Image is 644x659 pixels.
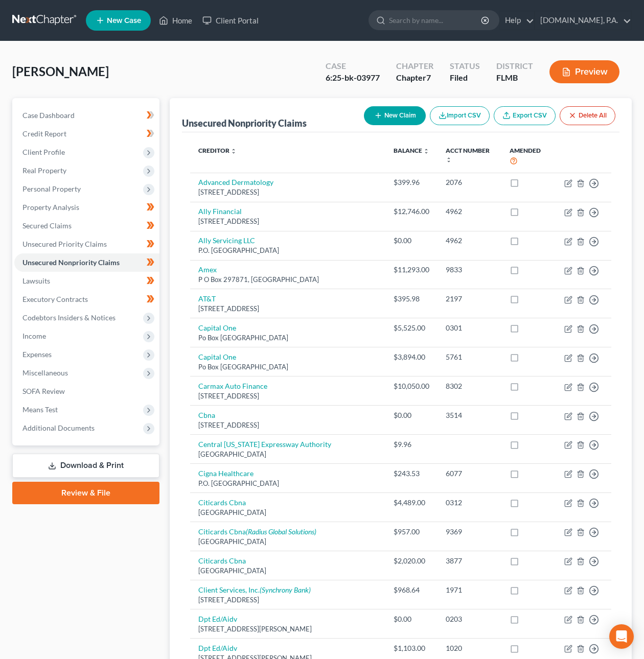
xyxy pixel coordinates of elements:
[446,410,493,420] div: 3514
[231,148,237,154] i: unfold_more
[198,556,246,565] a: Citicards Cbna
[394,294,429,304] div: $395.98
[394,147,429,154] a: Balance unfold_more
[22,368,68,377] span: Miscellaneous
[396,60,433,72] div: Chapter
[198,566,377,576] div: [GEOGRAPHIC_DATA]
[22,166,66,175] span: Real Property
[198,537,377,547] div: [GEOGRAPHIC_DATA]
[198,382,267,390] a: Carmax Auto Finance
[22,295,88,303] span: Executory Contracts
[14,290,159,309] a: Executory Contracts
[198,187,377,197] div: [STREET_ADDRESS]
[198,527,316,536] a: Citicards Cbna(Radius Global Solutions)
[394,468,429,479] div: $243.53
[22,221,72,230] span: Secured Claims
[182,117,307,129] div: Unsecured Nonpriority Claims
[198,595,377,605] div: [STREET_ADDRESS]
[198,294,216,303] a: AT&T
[446,236,493,246] div: 4962
[394,527,429,537] div: $957.00
[450,60,480,72] div: Status
[446,352,493,362] div: 5761
[12,454,159,478] a: Download & Print
[22,184,81,193] span: Personal Property
[446,381,493,391] div: 8302
[22,313,116,322] span: Codebtors Insiders & Notices
[446,585,493,595] div: 1971
[198,498,246,507] a: Citicards Cbna
[426,73,431,82] span: 7
[22,258,120,267] span: Unsecured Nonpriority Claims
[14,217,159,235] a: Secured Claims
[394,498,429,508] div: $4,489.00
[394,206,429,217] div: $12,746.00
[14,272,159,290] a: Lawsuits
[198,362,377,372] div: Po Box [GEOGRAPHIC_DATA]
[198,265,217,274] a: Amex
[198,479,377,488] div: P.O. [GEOGRAPHIC_DATA]
[22,387,65,395] span: SOFA Review
[394,323,429,333] div: $5,525.00
[14,125,159,143] a: Credit Report
[394,614,429,624] div: $0.00
[198,236,255,245] a: Ally Servicing LLC
[501,140,556,173] th: Amended
[22,423,95,432] span: Additional Documents
[198,207,242,216] a: Ally Financial
[394,352,429,362] div: $3,894.00
[396,72,433,84] div: Chapter
[494,106,556,125] a: Export CSV
[446,556,493,566] div: 3877
[394,439,429,450] div: $9.96
[198,217,377,226] div: [STREET_ADDRESS]
[198,246,377,255] div: P.O. [GEOGRAPHIC_DATA]
[198,147,237,154] a: Creditor unfold_more
[198,333,377,343] div: Po Box [GEOGRAPHIC_DATA]
[394,585,429,595] div: $968.64
[198,352,236,361] a: Capital One
[198,585,311,594] a: Client Services, Inc.(Synchrony Bank)
[535,11,631,30] a: [DOMAIN_NAME], P.A.
[22,148,65,156] span: Client Profile
[14,198,159,217] a: Property Analysis
[446,177,493,187] div: 2076
[446,265,493,275] div: 9833
[197,11,264,30] a: Client Portal
[198,615,237,623] a: Dpt Ed/Aidv
[609,624,634,649] div: Open Intercom Messenger
[446,614,493,624] div: 0203
[22,332,46,340] span: Income
[394,177,429,187] div: $399.96
[560,106,615,125] button: Delete All
[198,420,377,430] div: [STREET_ADDRESS]
[14,106,159,125] a: Case Dashboard
[450,72,480,84] div: Filed
[198,450,377,459] div: [GEOGRAPHIC_DATA]
[430,106,490,125] button: Import CSV
[14,235,159,253] a: Unsecured Priority Claims
[446,468,493,479] div: 6077
[446,157,452,163] i: unfold_more
[198,304,377,314] div: [STREET_ADDRESS]
[198,411,215,419] a: Cbna
[446,643,493,653] div: 1020
[154,11,197,30] a: Home
[394,236,429,246] div: $0.00
[198,644,237,652] a: Dpt Ed/Aidv
[14,253,159,272] a: Unsecured Nonpriority Claims
[446,498,493,508] div: 0312
[389,11,482,30] input: Search by name...
[446,147,490,163] a: Acct Number unfold_more
[107,17,141,25] span: New Case
[496,60,533,72] div: District
[22,203,79,211] span: Property Analysis
[496,72,533,84] div: FLMB
[22,276,50,285] span: Lawsuits
[198,624,377,634] div: [STREET_ADDRESS][PERSON_NAME]
[22,350,52,359] span: Expenses
[198,440,331,449] a: Central [US_STATE] Expressway Authority
[446,323,493,333] div: 0301
[549,60,619,83] button: Preview
[364,106,426,125] button: New Claim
